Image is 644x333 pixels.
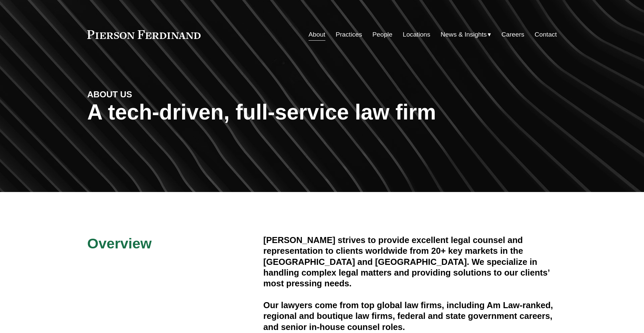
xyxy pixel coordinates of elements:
a: People [372,28,392,41]
a: About [309,28,325,41]
h1: A tech-driven, full-service law firm [87,100,557,125]
span: Overview [87,235,152,251]
span: News & Insights [441,29,487,41]
h4: Our lawyers come from top global law firms, including Am Law-ranked, regional and boutique law fi... [263,300,557,332]
a: Contact [535,28,557,41]
a: Practices [336,28,362,41]
a: Careers [501,28,524,41]
strong: ABOUT US [87,90,132,99]
a: folder dropdown [441,28,491,41]
a: Locations [403,28,430,41]
h4: [PERSON_NAME] strives to provide excellent legal counsel and representation to clients worldwide ... [263,235,557,289]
